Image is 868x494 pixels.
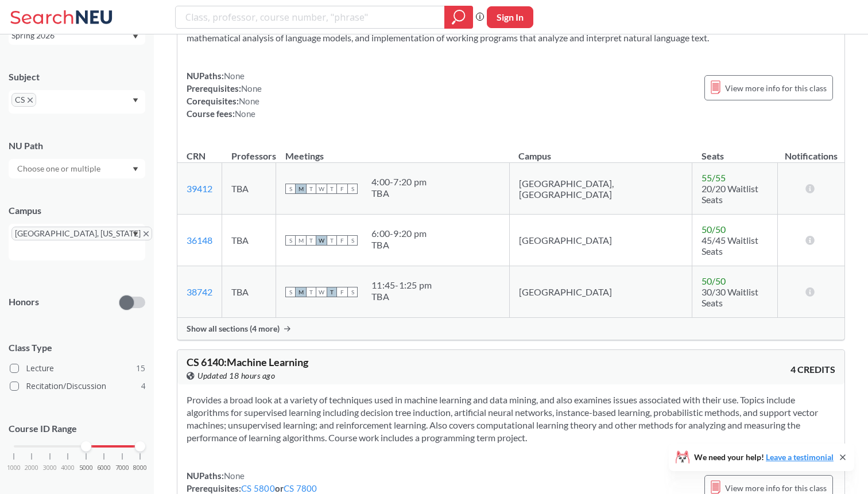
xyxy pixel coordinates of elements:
span: None [239,96,259,106]
td: TBA [222,266,276,318]
span: 4000 [61,465,75,471]
span: CSX to remove pill [11,93,36,107]
td: [GEOGRAPHIC_DATA] [509,266,692,318]
span: T [306,184,316,194]
a: 39412 [187,183,212,194]
span: Show all sections (4 more) [187,324,280,334]
section: Provides a broad look at a variety of techniques used in machine learning and data mining, and al... [187,394,835,444]
span: View more info for this class [725,81,827,95]
span: S [285,287,296,297]
svg: Dropdown arrow [133,98,138,103]
div: Spring 2026Dropdown arrow [9,26,145,45]
div: 6:00 - 9:20 pm [371,228,427,239]
th: Campus [509,138,692,163]
p: Honors [9,295,39,309]
span: Class Type [9,341,145,354]
div: Show all sections (4 more) [177,318,844,340]
input: Choose one or multiple [11,162,108,176]
span: 55 / 55 [702,172,726,183]
div: magnifying glass [444,6,473,29]
span: M [296,235,306,246]
a: 38742 [187,286,212,297]
span: 50 / 50 [702,224,726,235]
div: Campus [9,204,145,217]
span: 45/45 Waitlist Seats [702,235,758,256]
a: CS 7800 [284,483,317,493]
span: S [347,184,358,194]
td: [GEOGRAPHIC_DATA] [509,215,692,266]
span: F [337,287,347,297]
span: 5000 [79,465,93,471]
span: 20/20 Waitlist Seats [702,183,758,205]
span: We need your help! [694,453,834,461]
div: Spring 2026 [11,29,131,42]
th: Professors [222,138,276,163]
span: CS 6140 : Machine Learning [187,356,308,368]
span: 4 [141,380,145,392]
svg: Dropdown arrow [133,232,138,236]
div: 11:45 - 1:25 pm [371,279,432,291]
label: Lecture [10,361,145,376]
span: Updated 18 hours ago [197,369,275,382]
div: TBA [371,239,427,251]
label: Recitation/Discussion [10,379,145,394]
span: W [316,287,327,297]
div: CSX to remove pillDropdown arrow [9,90,145,114]
span: T [327,235,337,246]
span: 2000 [25,465,38,471]
span: S [285,184,296,194]
span: T [306,235,316,246]
span: W [316,235,327,246]
span: 15 [136,362,145,375]
span: None [224,71,245,81]
span: T [327,287,337,297]
span: None [224,470,245,481]
span: M [296,287,306,297]
div: Dropdown arrow [9,159,145,178]
div: [GEOGRAPHIC_DATA], [US_STATE]X to remove pillDropdown arrow [9,224,145,260]
td: [GEOGRAPHIC_DATA], [GEOGRAPHIC_DATA] [509,163,692,215]
svg: Dropdown arrow [133,167,138,172]
span: None [235,108,255,119]
div: NUPaths: Prerequisites: Corequisites: Course fees: [187,69,262,120]
span: 7000 [115,465,129,471]
span: 30/30 Waitlist Seats [702,286,758,308]
span: S [285,235,296,246]
svg: magnifying glass [452,9,466,25]
div: TBA [371,291,432,302]
span: F [337,235,347,246]
span: 8000 [133,465,147,471]
svg: Dropdown arrow [133,34,138,39]
p: Course ID Range [9,422,145,435]
a: CS 5800 [241,483,275,493]
span: 6000 [97,465,111,471]
svg: X to remove pill [28,98,33,103]
input: Class, professor, course number, "phrase" [184,7,436,27]
span: S [347,287,358,297]
svg: X to remove pill [144,231,149,236]
div: TBA [371,188,427,199]
div: CRN [187,150,206,162]
th: Seats [692,138,778,163]
span: S [347,235,358,246]
td: TBA [222,215,276,266]
span: 4 CREDITS [790,363,835,376]
div: 4:00 - 7:20 pm [371,176,427,188]
button: Sign In [487,6,533,28]
td: TBA [222,163,276,215]
div: Subject [9,71,145,83]
th: Meetings [276,138,510,163]
span: [GEOGRAPHIC_DATA], [US_STATE]X to remove pill [11,227,152,240]
span: M [296,184,306,194]
th: Notifications [778,138,844,163]
span: 1000 [7,465,21,471]
div: NU Path [9,139,145,152]
span: T [327,184,337,194]
a: 36148 [187,235,212,246]
span: None [241,83,262,94]
span: 3000 [43,465,57,471]
a: Leave a testimonial [766,452,834,462]
span: T [306,287,316,297]
span: 50 / 50 [702,275,726,286]
span: W [316,184,327,194]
